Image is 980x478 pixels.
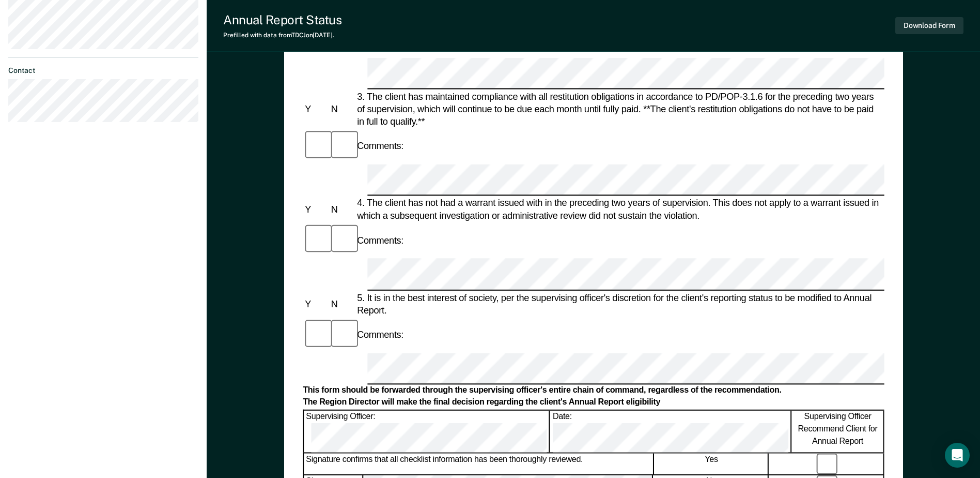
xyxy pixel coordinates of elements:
[303,385,884,396] div: This form should be forwarded through the supervising officer's entire chain of command, regardle...
[304,410,550,452] div: Supervising Officer:
[8,66,198,75] dt: Contact
[303,103,329,115] div: Y
[355,328,406,341] div: Comments:
[303,397,884,408] div: The Region Director will make the final decision regarding the client's Annual Report eligibility
[355,234,406,247] div: Comments:
[895,17,963,34] button: Download Form
[551,410,791,452] div: Date:
[945,443,970,468] div: Open Intercom Messenger
[355,90,884,128] div: 3. The client has maintained compliance with all restitution obligations in accordance to PD/POP-...
[223,32,341,39] div: Prefilled with data from TDCJ on [DATE] .
[303,203,329,216] div: Y
[329,103,354,115] div: N
[329,297,354,310] div: N
[329,203,354,216] div: N
[355,197,884,222] div: 4. The client has not had a warrant issued with in the preceding two years of supervision. This d...
[355,291,884,316] div: 5. It is in the best interest of society, per the supervising officer's discretion for the client...
[304,453,654,474] div: Signature confirms that all checklist information has been thoroughly reviewed.
[655,453,769,474] div: Yes
[355,140,406,152] div: Comments:
[303,297,329,310] div: Y
[223,12,341,27] div: Annual Report Status
[792,410,884,452] div: Supervising Officer Recommend Client for Annual Report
